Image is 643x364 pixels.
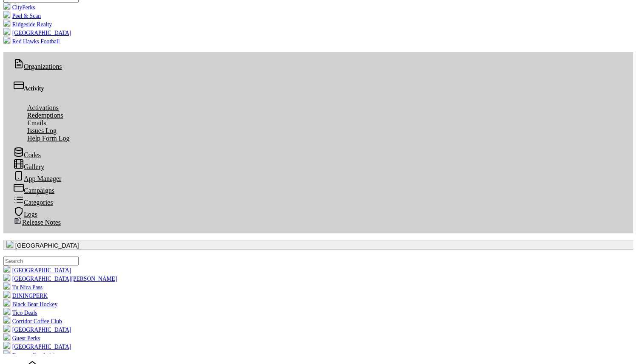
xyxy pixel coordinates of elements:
[3,20,10,26] img: mqtmdW2lgt3F7IVbFvpqGuNrUBzchY4PLaWToHMU.png
[3,28,10,35] img: LcHXC8OmAasj0nmL6Id6sMYcOaX2uzQAQ5e8h748.png
[7,209,44,219] a: Logs
[7,174,68,183] a: App Manager
[3,257,633,354] ul: [GEOGRAPHIC_DATA]
[3,257,79,265] input: .form-control-sm
[3,11,10,18] img: xEJfzBn14Gqk52WXYUPJGPZZY80lB8Gpb3Y1ccPk.png
[20,103,65,113] a: Activations
[3,318,62,324] a: Corridor Coffee Club
[7,150,48,160] a: Codes
[3,325,10,332] img: 5ywTDdZapyxoEde0k2HeV1po7LOSCqTTesrRKvPe.png
[3,352,60,358] a: Renown Fundraising
[20,110,70,120] a: Redemptions
[3,240,633,250] button: [GEOGRAPHIC_DATA]
[3,274,10,281] img: mQPUoQxfIUcZGVjFKDSEKbT27olGNZVpZjUgqHNS.png
[7,186,61,195] a: Campaigns
[20,133,77,143] a: Help Form Log
[3,37,10,43] img: B4TTOcektNnJKTnx2IcbGdeHDbTXjfJiwl6FNTjm.png
[3,299,10,306] img: 8mwdIaqQ57Gxce0ZYLDdt4cfPpXx8QwJjnoSsc4c.png
[3,291,10,298] img: hvStDAXTQetlbtk3PNAXwGlwD7WEZXonuVeW2rdL.png
[3,310,37,316] a: Tico Deals
[3,316,10,323] img: l9qMkhaEtrtl2KSmeQmIMMuo0MWM2yK13Spz7TvA.png
[3,265,10,272] img: 0SBPtshqTvrgEtdEgrWk70gKnUHZpYRm94MZ5hDb.png
[3,267,71,274] a: [GEOGRAPHIC_DATA]
[3,282,10,289] img: 47e4GQXcRwEyAopLUql7uJl1j56dh6AIYZC79JbN.png
[3,344,71,350] a: [GEOGRAPHIC_DATA]
[20,118,53,128] a: Emails
[14,80,623,92] div: Activity
[20,126,63,135] a: Issues Log
[3,30,71,36] a: [GEOGRAPHIC_DATA]
[7,217,68,227] a: Release Notes
[3,293,48,299] a: DININGPERK
[3,301,57,308] a: Black Bear Hockey
[3,335,40,341] a: Guest Perks
[7,62,68,71] a: Organizations
[3,13,41,19] a: Peel & Scan
[3,3,10,9] img: KU1gjHo6iQoewuS2EEpjC7SefdV31G12oQhDVBj4.png
[7,162,51,172] a: Gallery
[3,333,10,340] img: tkJrFNJtkYdINYgDz5NKXeljSIEE1dFH4lXLzz2S.png
[3,284,43,291] a: Tu Nica Pass
[3,350,10,357] img: K4l2YXTIjFACqk0KWxAYWeegfTH760UHSb81tAwr.png
[3,276,117,282] a: [GEOGRAPHIC_DATA][PERSON_NAME]
[3,342,10,349] img: 6qBkrh2eejXCvwZeVufD6go3Uq64XlMHrWU4p7zb.png
[7,198,60,207] a: Categories
[3,327,71,333] a: [GEOGRAPHIC_DATA]
[3,4,35,11] a: CityPerks
[3,308,10,315] img: 65Ub9Kbg6EKkVtfooX73hwGGlFbexxHlnpgbdEJ1.png
[3,21,52,28] a: Ridgeside Realty
[3,38,60,45] a: Red Hawks Football
[6,241,13,248] img: 0SBPtshqTvrgEtdEgrWk70gKnUHZpYRm94MZ5hDb.png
